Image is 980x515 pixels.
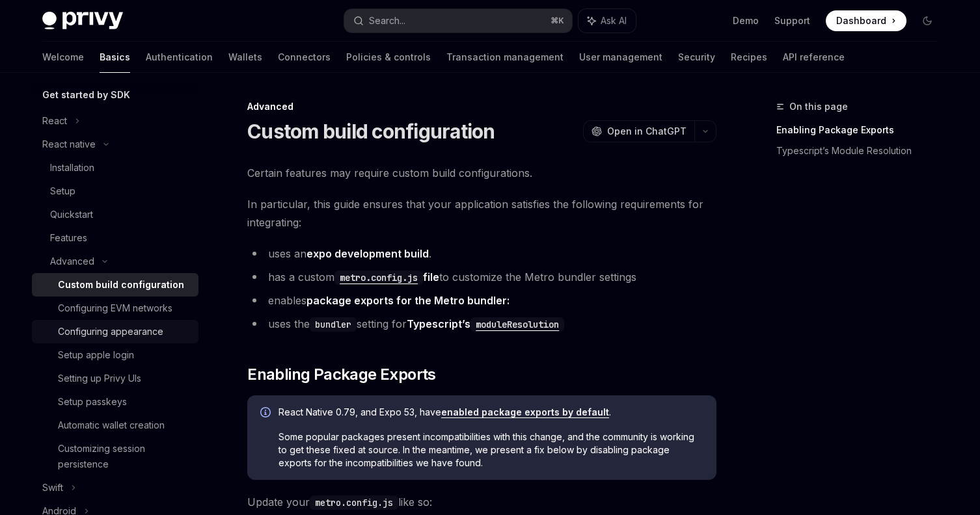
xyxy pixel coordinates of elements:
button: Open in ChatGPT [583,120,694,142]
a: Setup passkeys [32,390,198,414]
div: Configuring EVM networks [58,300,172,316]
a: Recipes [731,42,767,73]
svg: Info [260,407,273,420]
div: Quickstart [50,207,93,222]
span: On this page [789,99,848,114]
code: metro.config.js [310,495,398,510]
div: Installation [50,160,94,176]
code: bundler [310,317,357,332]
a: Setup [32,179,198,203]
a: Demo [733,14,759,27]
div: Advanced [50,254,94,269]
span: ⌘ K [551,16,564,26]
a: Policies & controls [346,42,431,73]
h1: Custom build configuration [247,120,495,143]
div: Features [50,230,87,246]
span: In particular, this guide ensures that your application satisfies the following requirements for ... [247,195,716,231]
a: metro.config.jsfile [334,271,439,284]
a: User management [579,42,662,73]
a: Installation [32,156,198,179]
span: Enabling Package Exports [247,364,436,385]
span: Certain features may require custom build configurations. [247,164,716,182]
li: uses the setting for [247,315,716,333]
h5: Get started by SDK [42,87,130,103]
a: Connectors [278,42,331,73]
a: Transaction management [446,42,564,73]
li: uses an . [247,244,716,263]
a: Quickstart [32,203,198,226]
span: Open in ChatGPT [607,125,687,138]
button: Search...⌘K [344,9,572,33]
a: Setup apple login [32,343,198,367]
div: Setup apple login [58,347,134,363]
div: Setup passkeys [58,394,127,410]
span: Update your like so: [247,493,716,511]
a: enabled package exports by default [441,406,609,418]
img: dark logo [42,12,123,30]
a: Basics [100,42,130,73]
a: Security [678,42,715,73]
div: Configuring appearance [58,324,163,339]
a: Configuring EVM networks [32,297,198,320]
div: Customizing session persistence [58,441,191,472]
a: Setting up Privy UIs [32,367,198,390]
a: Enabling Package Exports [776,120,948,140]
code: moduleResolution [470,317,564,332]
li: enables [247,291,716,310]
div: Automatic wallet creation [58,417,165,433]
a: Support [774,14,810,27]
a: Typescript’smoduleResolution [407,317,564,330]
a: Automatic wallet creation [32,414,198,437]
button: Ask AI [578,9,636,33]
div: Advanced [247,100,716,113]
a: expo development build [306,247,429,261]
div: Custom build configuration [58,277,184,293]
a: package exports for the Metro bundler: [306,294,510,308]
a: Customizing session persistence [32,437,198,476]
code: metro.config.js [334,271,423,285]
a: Features [32,226,198,250]
div: Setting up Privy UIs [58,371,141,386]
li: has a custom to customize the Metro bundler settings [247,268,716,286]
span: Ask AI [601,14,627,27]
span: React Native 0.79, and Expo 53, have . [279,406,703,419]
a: Welcome [42,42,84,73]
div: Setup [50,183,75,199]
div: React native [42,137,96,152]
div: React [42,113,67,129]
a: Custom build configuration [32,273,198,297]
button: Toggle dark mode [917,10,938,31]
a: Wallets [228,42,262,73]
div: Search... [369,13,405,29]
div: Swift [42,480,63,495]
span: Some popular packages present incompatibilities with this change, and the community is working to... [279,430,703,469]
a: Typescript’s Module Resolution [776,140,948,161]
a: Authentication [146,42,213,73]
span: Dashboard [836,14,886,27]
a: Configuring appearance [32,320,198,343]
a: Dashboard [826,10,906,31]
a: API reference [783,42,845,73]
